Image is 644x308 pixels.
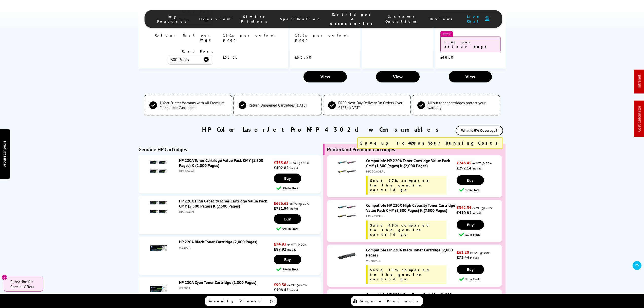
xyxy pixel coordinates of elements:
[274,165,289,170] strong: £402.82
[466,74,475,80] span: View
[3,141,8,167] span: Product Finder
[457,255,469,260] strong: £73.44
[376,71,420,82] a: View
[366,292,452,302] a: Compatible HP 220A Cyan Toner Cartridge (1,800 Pages)
[320,74,330,80] span: View
[2,275,7,280] button: Close
[179,158,263,168] a: HP 220A Toner Cartridge Value Pack CMY (1,800 Pages) K (2,000 Pages)
[467,178,474,183] span: Buy
[179,280,256,285] a: HP 220A Cyan Toner Cartridge (1,800 Pages)
[457,210,471,215] strong: £410.81
[150,158,168,176] img: HP 220A Toner Cartridge Value Pack CMY (1,800 Pages) K (2,000 Pages)
[303,71,347,82] a: View
[456,126,503,135] button: What is 5% Coverage?
[276,226,321,231] div: 99+ In Stock
[467,267,474,272] span: Buy
[290,166,298,170] span: inc vat
[357,137,503,149] div: Save up to 48% on Your Running Costs
[366,214,455,218] div: HP220XVALPL
[159,100,227,110] span: 1 Year Printer Warranty with All Premium Compatible Cartridges
[338,247,356,265] img: Compatible HP 220A Black Toner Cartridge (2,000 Pages)
[459,277,502,282] div: 21 In Stock
[287,243,307,246] span: ex VAT @ 20%
[366,169,455,173] div: HP220AVALPL
[440,31,453,37] span: Lowest!
[440,37,500,52] div: 9.6p per colour page
[249,103,307,108] span: Return Unopened Cartridges [DATE]
[457,165,471,170] strong: £292.14
[179,169,273,173] div: HP220AVAL
[157,14,189,24] span: Key Features
[276,267,321,272] div: 99+ In Stock
[637,75,642,89] a: Intranet
[457,250,469,255] strong: £61.20
[284,257,291,262] span: Buy
[470,256,479,260] span: inc vat
[370,268,434,281] span: Save 18% compared to the genuine cartridge
[485,16,489,21] img: user-headset-duotone.svg
[459,187,502,192] div: 17 In Stock
[150,280,168,298] img: HP 220A Cyan Toner Cartridge (1,800 Pages)
[472,211,481,215] span: inc vat
[179,286,273,290] div: W2201A
[150,198,168,216] img: HP 220X High Capacity Toner Cartridge Value Pack CMY (5,500 Pages) K (7,500 Pages)
[338,100,405,110] span: FREE Next Day Delivery On Orders Over £125 ex VAT*
[280,17,320,21] span: Specification
[457,205,471,210] strong: £342.34
[155,33,213,42] span: Colour Cost per Page
[366,158,450,168] a: Compatible HP 220A Toner Cartridge Value Pack CMY (1,800 Pages) K (2,000 Pages)
[223,33,278,42] span: 11.1p per colour page
[10,279,38,289] span: Subscribe for Special Offers
[465,14,482,24] span: Live Chat
[205,296,277,306] a: Recently Viewed (5)
[327,146,395,153] b: Printerland Premium Cartridges
[223,55,238,60] span: £55.50
[360,299,421,303] span: Compare Products
[457,160,471,165] strong: £243.45
[370,178,434,192] span: Save 27% compared to the genuine cartridge
[370,223,434,237] span: Save 45% compared to the genuine cartridge
[472,206,492,210] span: ex VAT @ 20%
[290,161,309,165] span: ex VAT @ 20%
[338,158,356,176] img: Compatible HP 220A Toner Cartridge Value Pack CMY (1,800 Pages) K (2,000 Pages)
[427,100,495,110] span: All our toner cartridges protect your warranty
[274,242,286,247] strong: £74.93
[241,14,270,24] span: Similar Printers
[182,49,213,54] span: Cost For:
[202,126,442,133] a: HP Color LaserJet Pro MFP 4302dw Consumables
[274,201,289,206] strong: £626.62
[208,299,276,303] span: Recently Viewed (5)
[287,248,296,251] span: inc vat
[199,17,231,21] span: Overview
[179,239,257,244] a: HP 220A Black Toner Cartridge (2,000 Pages)
[338,203,356,220] img: Compatible HP 220X High Capacity Toner Cartridge Value Pack CMY (5,500 Pages) K (7,500 Pages)
[274,160,289,165] strong: £335.68
[440,55,454,60] span: £48.00
[351,296,423,306] a: Compare Products
[150,239,168,257] img: HP 220A Black Toner Cartridge (2,000 Pages)
[284,216,291,221] span: Buy
[366,203,455,213] a: Compatible HP 220X High Capacity Toner Cartridge Value Pack CMY (5,500 Pages) K (7,500 Pages)
[449,71,492,82] a: View
[287,283,307,287] span: ex VAT @ 20%
[467,222,474,227] span: Buy
[366,259,455,263] div: W2200APL
[393,74,403,80] span: View
[637,106,642,132] a: Cost Calculator
[385,14,420,24] span: Customer Questions
[290,288,298,292] span: inc vat
[274,287,289,292] strong: £108.45
[274,247,286,252] strong: £89.92
[274,282,286,287] strong: £90.38
[366,247,453,258] a: Compatible HP 220A Black Toner Cartridge (2,000 Pages)
[274,206,289,211] strong: £751.94
[290,207,298,211] span: inc vat
[179,246,273,249] div: W2200A
[295,55,312,60] span: £66.50
[290,202,309,206] span: ex VAT @ 20%
[284,176,291,181] span: Buy
[430,17,455,21] span: Reviews
[295,33,351,42] span: 13.3p per colour page
[470,251,489,254] span: ex VAT @ 20%
[276,186,321,191] div: 99+ In Stock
